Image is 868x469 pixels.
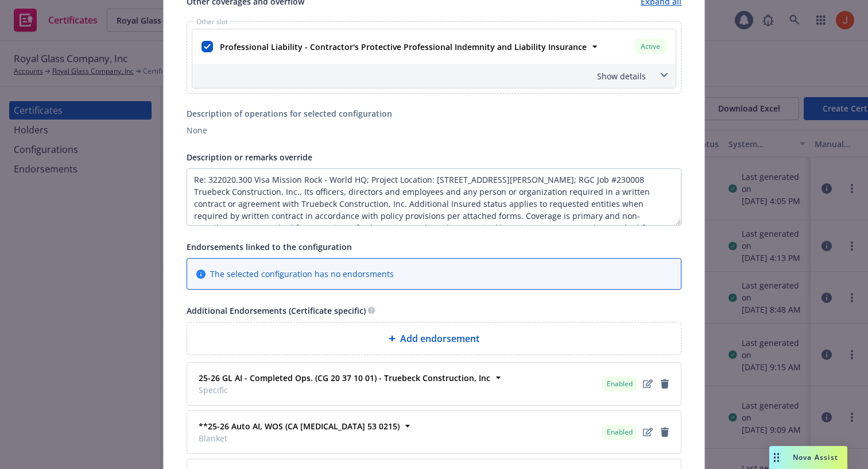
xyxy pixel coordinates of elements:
span: Specific [199,384,490,396]
span: Blanket [199,432,400,444]
strong: Professional Liability - Contractor's Protective Professional Indemnity and Liability Insurance [220,41,587,52]
span: Enabled [607,427,633,437]
strong: **25-26 Auto AI, WOS (CA [MEDICAL_DATA] 53 0215) [199,421,400,432]
div: Drag to move [769,446,784,469]
a: edit [641,425,654,439]
span: Enabled [607,379,633,389]
span: Endorsements linked to the configuration [187,241,352,252]
button: Nova Assist [769,446,847,469]
a: remove [658,377,672,391]
strong: 25-26 GL AI - Completed Ops. (CG 20 37 10 01) - Truebeck Construction, Inc [199,372,490,383]
div: None [187,124,681,136]
span: Active [639,41,662,52]
div: Description of operations for selected configuration [187,107,681,120]
a: edit [641,377,654,391]
span: Other slot [194,18,230,25]
span: The selected configuration has no endorsments [210,268,394,280]
span: Add endorsement [400,332,479,345]
span: Nova Assist [793,452,838,462]
div: Add endorsement [187,322,681,355]
a: remove [658,425,672,439]
div: Show details [195,70,646,82]
span: Description or remarks override [187,152,312,163]
div: Show details [192,64,676,88]
span: Additional Endorsements (Certificate specific) [187,305,366,316]
textarea: Input description [187,168,681,226]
